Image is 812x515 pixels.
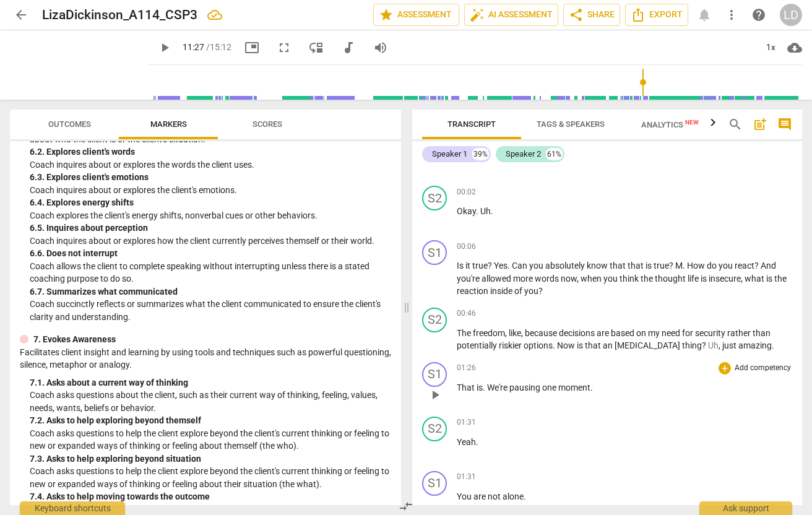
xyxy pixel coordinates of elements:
span: Transcript [447,119,496,129]
span: , [505,328,509,338]
span: alone [503,491,524,501]
button: Add summary [750,115,770,134]
span: you [524,286,538,296]
span: ? [488,261,494,270]
p: 7. Evokes Awareness [33,333,116,346]
span: You [457,491,473,501]
span: search [728,117,743,132]
span: do [707,261,719,270]
button: Play [425,385,445,405]
span: reaction [457,286,490,296]
div: Ask support [699,501,792,515]
span: that [585,340,603,350]
span: is [646,261,654,270]
span: Now [557,340,577,350]
span: is [477,383,483,392]
span: auto_fix_high [470,7,485,22]
div: Change speaker [422,471,447,496]
span: an [603,340,615,350]
span: just [722,340,738,350]
span: picture_in_picture [244,40,259,55]
span: the [774,274,787,283]
button: Picture in picture [241,37,263,59]
span: one [542,383,558,392]
span: based [611,328,636,338]
span: thing [682,340,702,350]
span: true [472,261,488,270]
button: LD [780,4,802,26]
button: AI Assessment [464,4,558,26]
p: Coach asks questions to help the client explore beyond the client's current thinking or feeling t... [30,465,391,490]
span: ? [754,261,761,270]
div: Change speaker [422,240,447,265]
span: , [719,340,722,350]
span: it [465,261,472,270]
span: Yes [494,261,507,270]
div: Speaker 1 [432,148,467,160]
span: play_arrow [428,387,443,402]
span: . [524,491,526,501]
span: absolutely [545,261,587,270]
div: All changes saved [207,7,222,22]
div: 6. 4. Explores energy shifts [30,196,391,209]
span: Uh [480,206,491,216]
span: think [620,274,641,283]
div: Change speaker [422,308,447,332]
p: Coach inquires about or explores how the client currently perceives themself or their world. [30,235,391,248]
span: Markers [150,119,187,129]
span: Yeah [457,437,476,447]
span: Tags & Speakers [537,119,605,129]
span: Share [569,7,615,22]
span: 00:06 [457,241,476,252]
span: the [641,274,655,283]
div: Change speaker [422,417,447,441]
p: Coach allows the client to complete speaking without interrupting unless there is a stated coachi... [30,260,391,285]
span: thought [655,274,688,283]
span: / 15:12 [206,42,231,52]
p: Facilitates client insight and learning by using tools and techniques such as powerful questionin... [20,346,391,371]
div: Speaker 2 [506,148,541,160]
span: you [603,274,620,283]
p: Coach inquires about or explores the words the client uses. [30,158,391,171]
span: like [509,328,521,338]
span: that [610,261,628,270]
span: . [590,383,593,392]
a: Help [748,4,770,26]
span: options [524,340,553,350]
span: need [662,328,682,338]
span: you [529,261,545,270]
span: Scores [253,119,282,129]
span: pausing [509,383,542,392]
span: . [772,340,774,350]
span: fullscreen [277,40,292,55]
button: Play [153,37,176,59]
div: 1x [759,38,782,58]
span: compare_arrows [399,499,413,514]
p: Coach succinctly reflects or summarizes what the client communicated to ensure the client's clari... [30,298,391,323]
span: that [628,261,646,270]
span: words [535,274,561,283]
span: insecure [709,274,741,283]
div: 7. 2. Asks to help exploring beyond themself [30,414,391,427]
div: 6. 5. Inquires about perception [30,222,391,235]
span: security [695,328,727,338]
span: decisions [559,328,597,338]
span: true [654,261,669,270]
p: Coach explores the client's energy shifts, nonverbal cues or other behaviors. [30,209,391,222]
span: arrow_back [14,7,28,22]
button: Switch to audio player [337,37,360,59]
span: rather [727,328,753,338]
span: . [476,437,478,447]
span: 00:02 [457,187,476,197]
span: ? [702,340,708,350]
span: is [577,340,585,350]
p: Coach asks questions to help the client explore beyond the client's current thinking or feeling t... [30,427,391,452]
span: 01:31 [457,417,476,428]
span: for [682,328,695,338]
span: help [751,7,766,22]
span: ? [669,261,675,270]
button: Search [725,115,745,134]
span: , [741,274,745,283]
span: , [521,328,525,338]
